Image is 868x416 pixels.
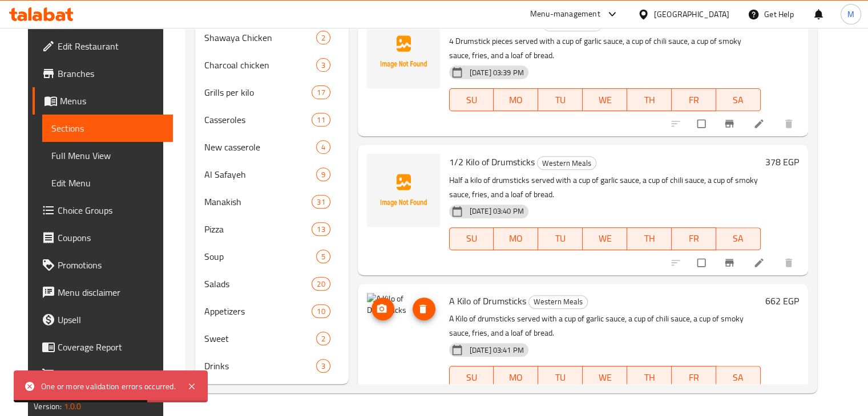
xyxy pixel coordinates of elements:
[195,352,348,380] div: Drinks3
[312,306,329,317] span: 10
[716,366,761,389] button: SA
[312,224,329,235] span: 13
[33,279,173,306] a: Menu disclaimer
[204,168,316,181] span: Al Safayeh
[58,368,164,381] span: Grocery Checklist
[721,230,756,247] span: SA
[312,85,330,99] div: items
[204,140,316,154] span: New casserole
[204,113,312,127] div: Casseroles
[60,94,164,108] span: Menus
[58,39,164,53] span: Edit Restaurant
[312,115,329,125] span: 11
[33,251,173,279] a: Promotions
[204,222,312,236] span: Pizza
[716,227,761,250] button: SA
[465,67,528,78] span: [DATE] 03:39 PM
[195,133,348,161] div: New casserole4
[195,188,348,215] div: Manakish31
[316,359,330,373] div: items
[34,399,62,414] span: Version:
[627,88,672,111] button: TH
[632,369,667,386] span: TH
[51,176,164,190] span: Edit Menu
[195,79,348,106] div: Grills per kilo17
[676,92,712,108] span: FR
[587,369,623,386] span: WE
[58,231,164,244] span: Coupons
[33,306,173,333] a: Upsell
[195,297,348,325] div: Appetizers10
[204,31,316,44] span: Shawaya Chicken
[449,173,761,202] p: Half a kilo of drumsticks served with a cup of garlic sauce, a cup of chili sauce, a cup of smoky...
[317,169,330,180] span: 9
[204,304,312,318] span: Appetizers
[204,359,316,373] span: Drinks
[465,345,528,356] span: [DATE] 03:41 PM
[58,286,164,299] span: Menu disclaimer
[312,197,329,207] span: 31
[51,121,164,135] span: Sections
[627,227,672,250] button: TH
[716,88,761,111] button: SA
[195,325,348,352] div: Sweet2
[765,15,799,31] h6: 257 EGP
[58,340,164,354] span: Coverage Report
[42,142,173,169] a: Full Menu View
[195,215,348,243] div: Pizza13
[41,380,176,393] div: One or more validation errors occurred.
[317,32,330,43] span: 2
[316,168,330,181] div: items
[204,58,316,72] span: Charcoal chicken
[33,60,173,87] a: Branches
[676,230,712,247] span: FR
[543,230,578,247] span: TU
[204,277,312,291] div: Salads
[195,106,348,133] div: Casseroles11
[367,293,440,366] img: A Kilo of Drumsticks
[847,8,854,21] span: M
[776,111,804,136] button: delete
[753,257,767,268] a: Edit menu item
[312,277,330,291] div: items
[583,88,627,111] button: WE
[33,197,173,224] a: Choice Groups
[367,15,440,88] img: Grilled Drumsticks Meal
[528,295,588,309] div: Western Meals
[498,92,534,108] span: MO
[51,149,164,162] span: Full Menu View
[449,227,494,250] button: SU
[42,169,173,197] a: Edit Menu
[632,230,667,247] span: TH
[449,34,761,63] p: 4 Drumstick pieces served with a cup of garlic sauce, a cup of chili sauce, a cup of smoky sauce,...
[449,292,526,309] span: A Kilo of Drumsticks
[530,7,600,21] div: Menu-management
[58,258,164,272] span: Promotions
[691,113,714,134] span: Select to update
[312,113,330,127] div: items
[587,230,623,247] span: WE
[316,140,330,154] div: items
[498,369,534,386] span: MO
[317,251,330,262] span: 5
[543,369,578,386] span: TU
[195,24,348,51] div: Shawaya Chicken2
[204,195,312,209] span: Manakish
[583,227,627,250] button: WE
[367,154,440,227] img: 1/2 Kilo of Drumsticks
[33,87,173,115] a: Menus
[204,85,312,99] span: Grills per kilo
[316,250,330,263] div: items
[454,92,490,108] span: SU
[449,153,535,170] span: 1/2 Kilo of Drumsticks
[312,195,330,209] div: items
[204,332,316,345] span: Sweet
[58,313,164,327] span: Upsell
[312,87,329,98] span: 17
[204,250,316,263] span: Soup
